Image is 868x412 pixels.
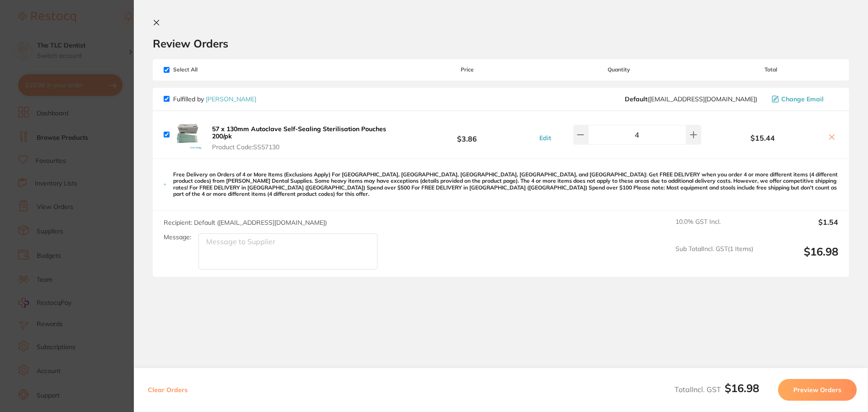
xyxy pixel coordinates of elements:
b: $16.98 [725,381,759,395]
button: Preview Orders [778,379,857,401]
span: Select All [164,66,254,73]
b: Default [625,95,647,103]
span: Total Incl. GST [675,385,759,394]
button: Change Email [769,95,838,103]
span: Sub Total Incl. GST ( 1 Items) [675,245,753,270]
span: Product Code: SS57130 [212,143,397,151]
b: 57 x 130mm Autoclave Self-Sealing Sterilisation Pouches 200/pk [212,125,386,140]
img: cHcwZThpOA [173,120,202,149]
span: Recipient: Default ( [EMAIL_ADDRESS][DOMAIN_NAME] ) [164,218,327,227]
label: Message: [164,233,191,241]
h2: Review Orders [153,37,849,50]
a: [PERSON_NAME] [206,95,256,103]
span: Change Email [781,95,824,103]
span: Total [703,66,838,73]
span: Quantity [535,66,703,73]
b: $15.44 [703,134,822,142]
b: $3.86 [400,126,534,143]
p: Fulfilled by [173,95,256,103]
output: $16.98 [760,245,838,270]
span: save@adamdental.com.au [625,95,757,103]
span: 10.0 % GST Incl. [675,218,753,238]
span: Price [400,66,534,73]
button: 57 x 130mm Autoclave Self-Sealing Sterilisation Pouches 200/pk Product Code:SS57130 [209,125,400,151]
p: Free Delivery on Orders of 4 or More Items (Exclusions Apply) For [GEOGRAPHIC_DATA], [GEOGRAPHIC_... [173,171,838,198]
button: Edit [537,134,554,142]
button: Clear Orders [145,379,190,401]
output: $1.54 [760,218,838,238]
